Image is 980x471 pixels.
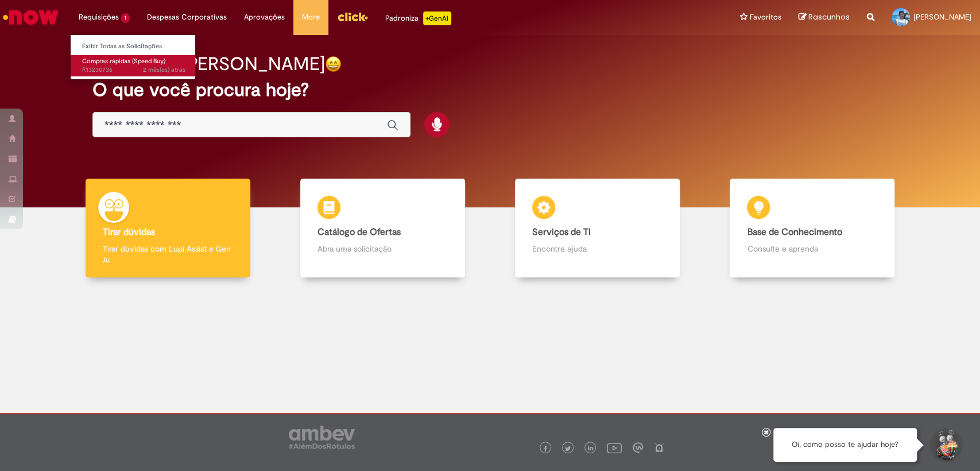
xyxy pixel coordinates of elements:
span: Compras rápidas (Speed Buy) [82,57,165,65]
span: Rascunhos [808,11,850,22]
a: Base de Conhecimento Consulte e aprenda [705,179,920,278]
p: Encontre ajuda [532,243,663,254]
p: Consulte e aprenda [747,243,877,254]
b: Base de Conhecimento [747,226,842,238]
span: 1 [121,13,130,23]
a: Exibir Todas as Solicitações [71,40,197,53]
img: logo_footer_linkedin.png [588,445,594,452]
p: Tirar dúvidas com Lupi Assist e Gen Ai [103,243,233,266]
img: logo_footer_facebook.png [543,446,548,451]
button: Iniciar Conversa de Suporte [928,428,963,462]
span: Aprovações [244,11,285,23]
img: logo_footer_workplace.png [633,442,643,453]
img: logo_footer_ambev_rotulo_gray.png [289,426,355,449]
img: happy-face.png [325,56,342,72]
span: R13230736 [82,65,185,75]
div: Padroniza [385,11,451,25]
time: 01/07/2025 11:44:15 [143,65,185,74]
p: Abra uma solicitação [317,243,448,254]
h2: O que você procura hoje? [92,80,888,100]
ul: Requisições [70,34,196,80]
a: Rascunhos [799,12,850,23]
img: click_logo_yellow_360x200.png [337,8,368,25]
p: +GenAi [423,11,451,25]
span: Despesas Corporativas [147,11,227,23]
img: logo_footer_twitter.png [565,446,571,451]
span: More [302,11,320,23]
a: Catálogo de Ofertas Abra uma solicitação [275,179,490,278]
a: Tirar dúvidas Tirar dúvidas com Lupi Assist e Gen Ai [60,179,275,278]
a: Serviços de TI Encontre ajuda [490,179,705,278]
b: Catálogo de Ofertas [317,226,401,238]
div: Oi, como posso te ajudar hoje? [773,428,917,462]
b: Serviços de TI [532,226,591,238]
b: Tirar dúvidas [103,226,155,238]
span: Favoritos [750,11,781,23]
img: logo_footer_youtube.png [607,440,622,455]
span: 2 mês(es) atrás [143,65,185,74]
a: Aberto R13230736 : Compras rápidas (Speed Buy) [71,55,197,76]
h2: Boa tarde, [PERSON_NAME] [92,54,325,74]
span: Requisições [79,11,119,23]
img: ServiceNow [1,6,60,29]
span: [PERSON_NAME] [913,12,971,22]
img: logo_footer_naosei.png [654,442,664,453]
